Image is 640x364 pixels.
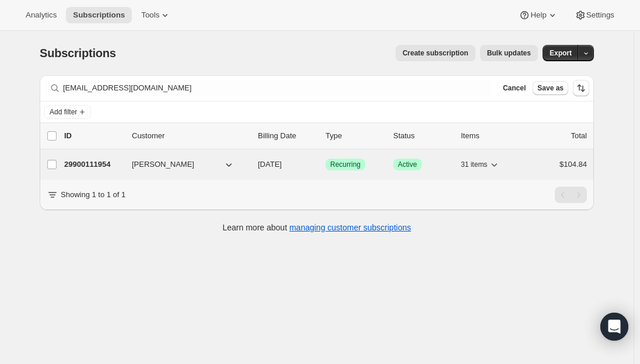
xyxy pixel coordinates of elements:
button: [PERSON_NAME] [125,155,242,174]
span: Tools [141,10,159,20]
button: Tools [134,7,178,23]
button: Export [543,45,579,61]
p: Learn more about [223,222,411,233]
span: Create subscription [403,48,468,58]
div: 29900111954[PERSON_NAME][DATE]SuccessRecurringSuccessActive31 items$104.84 [64,156,587,173]
span: Save as [537,83,564,93]
span: Analytics [26,10,57,20]
span: 31 items [461,160,487,169]
span: Help [530,10,546,20]
div: IDCustomerBilling DateTypeStatusItemsTotal [64,130,587,142]
p: Showing 1 to 1 of 1 [61,189,125,201]
span: Active [398,160,417,169]
button: Cancel [498,81,530,95]
p: ID [64,130,123,142]
span: $104.84 [559,160,587,169]
span: Cancel [503,83,526,93]
p: Status [393,130,452,142]
nav: Pagination [555,187,587,203]
span: [DATE] [258,160,282,169]
span: Recurring [330,160,361,169]
p: Billing Date [258,130,316,142]
button: Help [512,7,565,23]
span: Export [550,48,572,58]
div: Open Intercom Messenger [600,313,628,341]
span: Bulk updates [487,48,531,58]
span: Add filter [50,107,77,117]
span: Settings [586,10,614,20]
button: Sort the results [573,80,589,96]
p: Total [571,130,587,142]
button: Create subscription [396,45,475,61]
button: Add filter [44,105,91,119]
span: Subscriptions [73,10,125,20]
span: Subscriptions [40,47,116,60]
div: Type [326,130,384,142]
button: Save as [533,81,568,95]
button: Bulk updates [480,45,538,61]
div: Items [461,130,519,142]
input: Filter subscribers [63,80,491,96]
button: Subscriptions [66,7,132,23]
a: managing customer subscriptions [289,223,411,232]
button: Analytics [19,7,64,23]
p: 29900111954 [64,159,123,170]
span: [PERSON_NAME] [132,159,194,170]
button: Settings [568,7,621,23]
button: 31 items [461,156,500,173]
p: Customer [132,130,249,142]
